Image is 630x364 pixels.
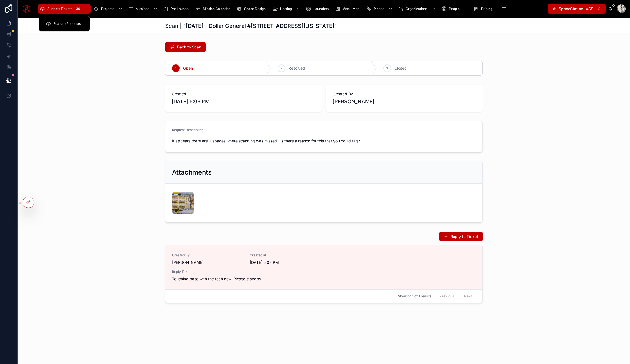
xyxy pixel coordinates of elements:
[289,66,305,71] span: Resolved
[313,7,329,11] span: Launches
[172,168,212,177] h2: Attachments
[101,7,114,11] span: Projects
[165,42,206,52] button: Back to Scan
[74,6,82,12] div: 30
[203,7,230,11] span: Mission Calendar
[280,7,292,11] span: Hosting
[126,4,160,14] a: Missions
[53,21,81,26] span: Feature Requests
[559,6,595,12] span: SpaceStation (VSS)
[172,128,203,132] span: Request Description
[183,66,193,71] span: Open
[406,7,427,11] span: Organizations
[374,7,384,11] span: Places
[22,4,31,13] img: App logo
[333,91,476,97] span: Created By
[440,4,471,14] a: People
[481,7,492,11] span: Pricing
[364,4,395,14] a: Places
[472,4,496,14] a: Pricing
[172,276,476,282] span: Touching base with the tech now. Please standby!
[38,4,91,14] a: Support Tickets30
[172,91,315,97] span: Created
[235,4,270,14] a: Space Design
[172,270,476,274] span: Reply Text
[165,22,337,30] h1: Scan | "[DATE] - Dollar General #[STREET_ADDRESS][US_STATE]"
[161,4,192,14] a: Pre Launch
[172,260,204,265] span: [PERSON_NAME]
[35,3,548,15] div: scrollable content
[398,294,431,298] span: Showing 1 of 1 results
[172,98,315,105] span: [DATE] 5:03 PM
[136,7,149,11] span: Missions
[250,253,321,257] span: Created at
[449,7,460,11] span: People
[172,253,243,257] span: Created By
[439,232,483,241] button: Reply to Ticket
[171,7,189,11] span: Pre Launch
[343,7,359,11] span: Week Map
[386,66,388,70] span: 3
[47,7,72,11] span: Support Tickets
[92,4,125,14] a: Projects
[42,19,86,29] a: Feature Requests
[193,4,234,14] a: Mission Calendar
[250,260,321,265] span: [DATE] 5:08 PM
[271,4,303,14] a: Hosting
[394,66,407,71] span: Closed
[175,66,177,70] span: 1
[281,66,282,70] span: 2
[172,138,476,144] span: It appears there are 2 spaces where scanning was missed. Is there a reason for this that you coul...
[177,44,201,50] span: Back to Scan
[304,4,332,14] a: Launches
[244,7,266,11] span: Space Design
[548,4,606,14] button: Select Button
[333,98,375,105] span: [PERSON_NAME]
[396,4,438,14] a: Organizations
[333,4,363,14] a: Week Map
